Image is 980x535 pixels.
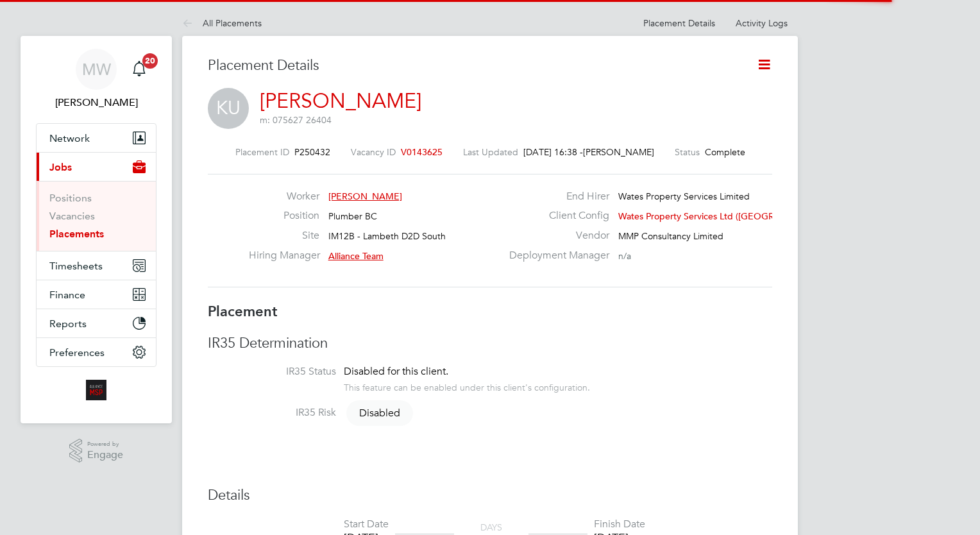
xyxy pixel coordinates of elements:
span: Complete [705,146,745,158]
nav: Main navigation [21,36,172,423]
a: Activity Logs [736,17,788,29]
span: Preferences [49,346,105,359]
label: IR35 Status [208,365,336,378]
label: Status [675,146,700,158]
label: Placement ID [235,146,289,158]
span: Disabled [346,400,413,426]
span: Powered by [87,439,123,450]
label: Worker [249,190,319,203]
button: Timesheets [37,251,156,280]
label: Position [249,209,319,223]
span: V0143625 [401,146,443,158]
a: [PERSON_NAME] [260,89,421,114]
b: Placement [208,303,278,320]
a: Go to home page [36,380,156,400]
span: MMP Consultancy Limited [618,230,723,242]
button: Reports [37,309,156,337]
div: This feature can be enabled under this client's configuration. [344,378,590,393]
span: Disabled for this client. [344,365,448,378]
span: MW [82,61,111,78]
span: Megan Westlotorn [36,95,156,110]
label: End Hirer [502,190,609,203]
a: 20 [126,49,152,90]
label: Vendor [502,229,609,242]
label: Hiring Manager [249,249,319,262]
span: Reports [49,318,87,330]
div: Start Date [344,518,389,531]
span: Plumber BC [328,210,377,222]
span: Alliance Team [328,250,384,262]
span: [PERSON_NAME] [583,146,654,158]
label: Site [249,229,319,242]
label: Last Updated [463,146,518,158]
img: alliancemsp-logo-retina.png [86,380,106,400]
a: Placement Details [643,17,715,29]
h3: IR35 Determination [208,334,772,353]
div: Finish Date [594,518,645,531]
a: Vacancies [49,210,95,222]
span: m: 075627 26404 [260,114,332,126]
span: Wates Property Services Ltd ([GEOGRAPHIC_DATA]… [618,210,840,222]
label: Vacancy ID [351,146,396,158]
h3: Placement Details [208,56,737,75]
span: Jobs [49,161,72,173]
button: Finance [37,280,156,309]
label: Client Config [502,209,609,223]
span: Timesheets [49,260,103,272]
button: Jobs [37,153,156,181]
h3: Details [208,486,772,505]
span: [DATE] 16:38 - [523,146,583,158]
span: Finance [49,289,85,301]
a: Powered byEngage [69,439,124,463]
div: Jobs [37,181,156,251]
span: [PERSON_NAME] [328,191,402,202]
a: Positions [49,192,92,204]
a: All Placements [182,17,262,29]
span: IM12B - Lambeth D2D South [328,230,446,242]
span: Engage [87,450,123,461]
span: KU [208,88,249,129]
span: Wates Property Services Limited [618,191,750,202]
span: P250432 [294,146,330,158]
span: Network [49,132,90,144]
button: Preferences [37,338,156,366]
button: Network [37,124,156,152]
span: 20 [142,53,158,69]
a: Placements [49,228,104,240]
label: IR35 Risk [208,406,336,420]
label: Deployment Manager [502,249,609,262]
a: MW[PERSON_NAME] [36,49,156,110]
span: n/a [618,250,631,262]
